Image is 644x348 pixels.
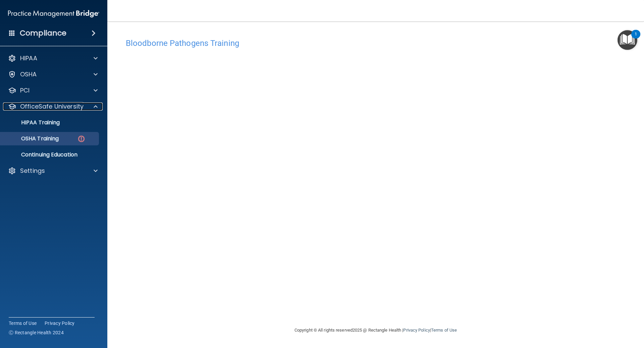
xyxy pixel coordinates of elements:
[20,28,66,38] h4: Compliance
[77,135,86,143] img: danger-circle.6113f641.png
[8,70,98,78] a: OSHA
[20,54,37,62] p: HIPAA
[9,329,64,336] span: Ⓒ Rectangle Health 2024
[8,54,98,62] a: HIPAA
[20,70,37,78] p: OSHA
[431,328,457,333] a: Terms of Use
[20,86,30,94] p: PCI
[126,51,626,257] iframe: bbp
[4,135,59,142] p: OSHA Training
[45,320,75,327] a: Privacy Policy
[4,119,60,126] p: HIPAA Training
[635,34,637,43] div: 1
[20,167,45,175] p: Settings
[8,7,99,20] img: PMB logo
[8,167,98,175] a: Settings
[4,151,96,158] p: Continuing Education
[253,320,498,341] div: Copyright © All rights reserved 2025 @ Rectangle Health | |
[8,86,98,94] a: PCI
[403,328,430,333] a: Privacy Policy
[9,320,37,327] a: Terms of Use
[618,30,637,50] button: Open Resource Center, 1 new notification
[20,102,84,111] p: OfficeSafe University
[8,102,98,111] a: OfficeSafe University
[126,39,626,48] h4: Bloodborne Pathogens Training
